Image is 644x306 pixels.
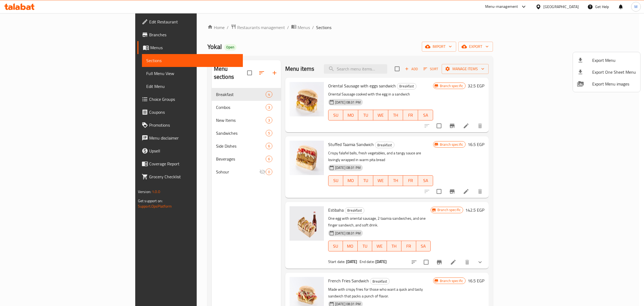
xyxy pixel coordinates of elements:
li: Export menu items [573,54,640,66]
li: Export Menu images [573,78,640,90]
li: Export one sheet menu items [573,66,640,78]
span: Export One Sheet Menu [592,69,636,75]
span: Export Menu images [592,81,636,87]
span: Export Menu [592,57,636,63]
